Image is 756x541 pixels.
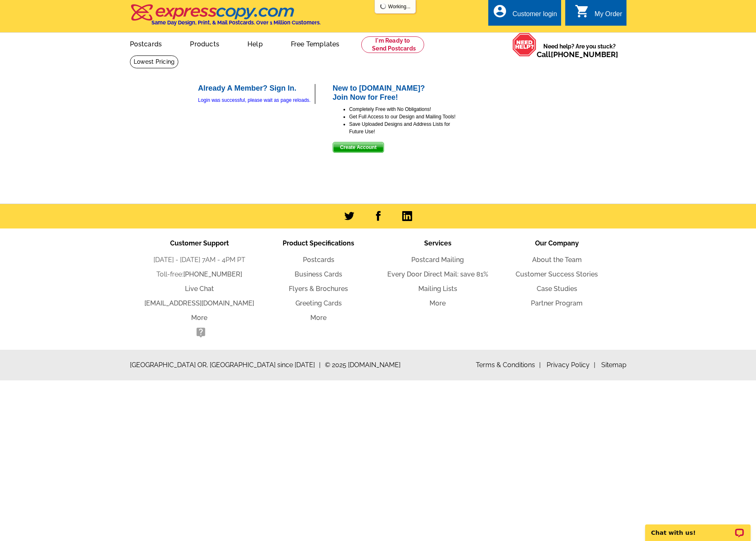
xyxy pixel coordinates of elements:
[516,270,598,278] a: Customer Success Stories
[144,299,254,307] a: [EMAIL_ADDRESS][DOMAIN_NAME]
[476,361,541,369] a: Terms & Conditions
[640,515,756,541] iframe: LiveChat chat widget
[295,299,342,307] a: Greeting Cards
[575,4,590,19] i: shopping_cart
[349,113,457,120] li: Get Full Access to our Design and Mailing Tools!
[411,256,464,264] a: Postcard Mailing
[551,50,618,59] a: [PHONE_NUMBER]
[535,239,579,247] span: Our Company
[531,299,583,307] a: Partner Program
[333,142,384,153] button: Create Account
[532,256,582,264] a: About the Team
[170,239,229,247] span: Customer Support
[183,270,242,278] a: [PHONE_NUMBER]
[151,19,321,26] h4: Same Day Design, Print, & Mail Postcards. Over 1 Million Customers.
[575,9,622,19] a: shopping_cart My Order
[234,34,276,53] a: Help
[140,269,259,279] li: Toll-free:
[191,314,207,322] a: More
[601,361,626,369] a: Sitemap
[380,3,386,10] img: loading...
[387,270,488,278] a: Every Door Direct Mail: save 81%
[303,256,334,264] a: Postcards
[492,4,507,19] i: account_circle
[430,299,446,307] a: More
[130,10,321,26] a: Same Day Design, Print, & Mail Postcards. Over 1 Million Customers.
[295,270,342,278] a: Business Cards
[283,239,354,247] span: Product Specifications
[130,360,321,370] span: [GEOGRAPHIC_DATA] OR, [GEOGRAPHIC_DATA] since [DATE]
[547,361,595,369] a: Privacy Policy
[424,239,451,247] span: Services
[418,285,457,293] a: Mailing Lists
[537,285,577,293] a: Case Studies
[537,50,618,59] span: Call
[512,10,557,22] div: Customer login
[278,34,353,53] a: Free Templates
[349,106,457,113] li: Completely Free with No Obligations!
[492,9,557,19] a: account_circle Customer login
[325,360,401,370] span: © 2025 [DOMAIN_NAME]
[198,96,314,104] div: Login was successful, please wait as page reloads.
[349,120,457,135] li: Save Uploaded Designs and Address Lists for Future Use!
[140,255,259,265] li: [DATE] - [DATE] 7AM - 4PM PT
[512,33,537,57] img: help
[177,34,233,53] a: Products
[117,34,175,53] a: Postcards
[289,285,348,293] a: Flyers & Brochures
[333,84,457,102] h2: New to [DOMAIN_NAME]? Join Now for Free!
[537,42,622,59] span: Need help? Are you stuck?
[198,84,314,93] h2: Already A Member? Sign In.
[185,285,214,293] a: Live Chat
[595,10,622,22] div: My Order
[310,314,326,322] a: More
